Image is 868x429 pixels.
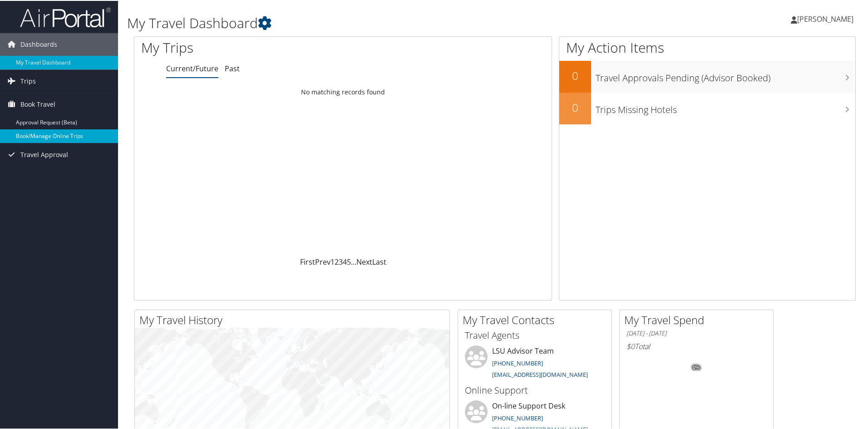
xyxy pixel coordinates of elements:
span: Book Travel [20,92,55,115]
tspan: 0% [693,364,700,370]
h2: My Travel History [139,311,449,327]
a: 5 [347,256,351,266]
td: No matching records found [134,83,552,99]
h6: Total [626,340,766,350]
a: 0Travel Approvals Pending (Advisor Booked) [559,60,855,92]
h3: Trips Missing Hotels [596,98,855,115]
a: 1 [330,256,335,266]
span: Travel Approval [20,143,68,165]
h3: Travel Agents [465,328,605,341]
a: [PHONE_NUMBER] [492,358,543,366]
a: [PHONE_NUMBER] [492,413,543,421]
li: LSU Advisor Team [460,345,609,382]
a: Next [356,256,372,266]
img: airportal-logo.png [20,6,111,27]
span: Dashboards [20,32,57,55]
h1: My Action Items [559,37,855,56]
a: First [300,256,315,266]
a: [EMAIL_ADDRESS][DOMAIN_NAME] [492,370,588,378]
h6: [DATE] - [DATE] [626,328,766,337]
h2: 0 [559,67,591,83]
a: [PERSON_NAME] [791,5,863,32]
a: Current/Future [166,63,218,73]
a: Prev [315,256,330,266]
a: 2 [335,256,339,266]
h2: My Travel Spend [624,311,773,327]
h3: Online Support [465,383,605,396]
a: 0Trips Missing Hotels [559,92,855,123]
span: … [351,256,356,266]
span: $0 [626,340,635,350]
a: Last [372,256,386,266]
a: 3 [339,256,343,266]
span: Trips [20,69,36,92]
a: Past [225,63,240,73]
h2: 0 [559,99,591,114]
h3: Travel Approvals Pending (Advisor Booked) [596,66,855,84]
h2: My Travel Contacts [463,311,612,327]
h1: My Travel Dashboard [127,13,617,32]
span: [PERSON_NAME] [797,13,853,23]
h1: My Trips [141,37,371,56]
a: 4 [343,256,347,266]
